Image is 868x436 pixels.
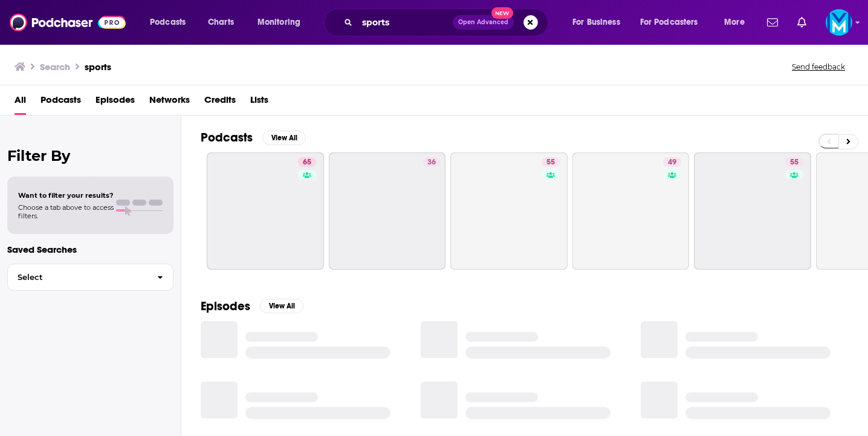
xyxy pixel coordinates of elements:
[694,152,811,270] a: 55
[257,14,300,31] span: Monitoring
[329,152,446,270] a: 36
[15,90,26,115] a: All
[790,157,798,169] span: 55
[826,9,852,36] span: Logged in as katepacholek
[18,203,114,220] span: Choose a tab above to access filters.
[423,157,441,167] a: 36
[427,157,436,169] span: 36
[208,14,234,31] span: Charts
[546,157,555,169] span: 55
[788,62,849,72] button: Send feedback
[262,131,306,145] button: View All
[207,152,324,270] a: 65
[826,9,852,36] img: User Profile
[85,61,111,73] h3: sports
[640,14,698,31] span: For Podcasters
[450,152,568,270] a: 55
[564,13,635,32] button: open menu
[663,157,681,167] a: 49
[201,299,250,314] h2: Episodes
[303,157,311,169] span: 65
[7,147,173,164] h2: Filter By
[204,90,236,115] a: Credits
[491,7,513,19] span: New
[785,157,803,167] a: 55
[335,8,560,36] div: Search podcasts, credits, & more...
[668,157,676,169] span: 49
[141,13,201,32] button: open menu
[40,61,70,73] h3: Search
[8,273,147,281] span: Select
[18,191,114,200] span: Want to filter your results?
[826,9,852,36] button: Show profile menu
[201,130,306,145] a: PodcastsView All
[572,152,690,270] a: 49
[357,13,453,32] input: Search podcasts, credits, & more...
[716,13,760,32] button: open menu
[298,157,316,167] a: 65
[200,13,241,32] a: Charts
[10,11,126,34] img: Podchaser - Follow, Share and Rate Podcasts
[150,14,186,31] span: Podcasts
[40,90,81,115] a: Podcasts
[249,13,316,32] button: open menu
[542,157,560,167] a: 55
[96,90,135,115] a: Episodes
[572,14,620,31] span: For Business
[260,299,303,313] button: View All
[453,15,514,30] button: Open AdvancedNew
[458,19,508,25] span: Open Advanced
[724,14,745,31] span: More
[149,90,190,115] a: Networks
[7,264,173,291] button: Select
[762,12,783,33] a: Show notifications dropdown
[250,90,268,115] a: Lists
[7,244,173,255] p: Saved Searches
[201,130,253,145] h2: Podcasts
[201,299,303,314] a: EpisodesView All
[632,13,716,32] button: open menu
[792,12,811,33] a: Show notifications dropdown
